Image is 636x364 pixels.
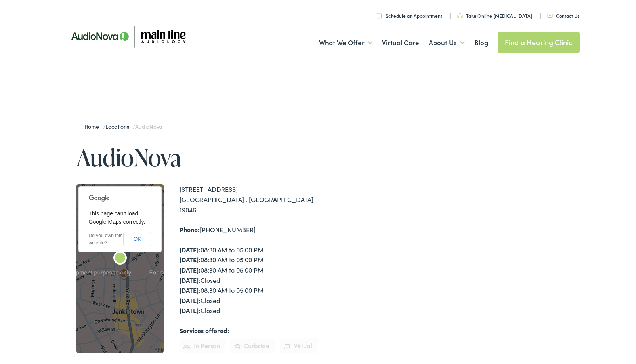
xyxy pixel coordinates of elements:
h1: AudioNova [76,144,318,170]
strong: [DATE]: [180,276,201,284]
img: utility icon [377,13,382,18]
a: Take Online [MEDICAL_DATA] [457,12,532,19]
strong: [DATE]: [180,286,201,294]
strong: [DATE]: [180,255,201,264]
li: Curbside [230,338,275,354]
img: utility icon [547,14,553,18]
a: Schedule an Appointment [377,12,442,19]
a: Blog [474,28,488,57]
div: [PHONE_NUMBER] [180,225,318,235]
div: [STREET_ADDRESS] [GEOGRAPHIC_DATA] , [GEOGRAPHIC_DATA] 19046 [180,184,318,215]
a: Do you own this website? [89,233,122,246]
div: 08:30 AM to 05:00 PM 08:30 AM to 05:00 PM 08:30 AM to 05:00 PM Closed 08:30 AM to 05:00 PM Closed... [180,245,318,316]
li: Virtual [280,338,318,354]
span: This page can't load Google Maps correctly. [89,210,145,225]
strong: [DATE]: [180,245,201,254]
span: / / [84,122,162,130]
a: Contact Us [547,12,579,19]
strong: [DATE]: [180,296,201,305]
a: Find a Hearing Clinic [498,32,580,53]
a: What We Offer [319,28,372,57]
div: AudioNova [107,246,133,272]
a: Locations [105,122,133,130]
a: Home [84,122,103,130]
strong: [DATE]: [180,265,201,274]
a: About Us [429,28,465,57]
button: OK [123,232,151,246]
strong: [DATE]: [180,306,201,314]
strong: Services offered: [180,326,229,335]
li: In Person [180,338,226,354]
span: AudioNova [135,122,162,130]
a: Virtual Care [382,28,419,57]
strong: Phone: [180,225,200,234]
img: utility icon [457,13,463,18]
